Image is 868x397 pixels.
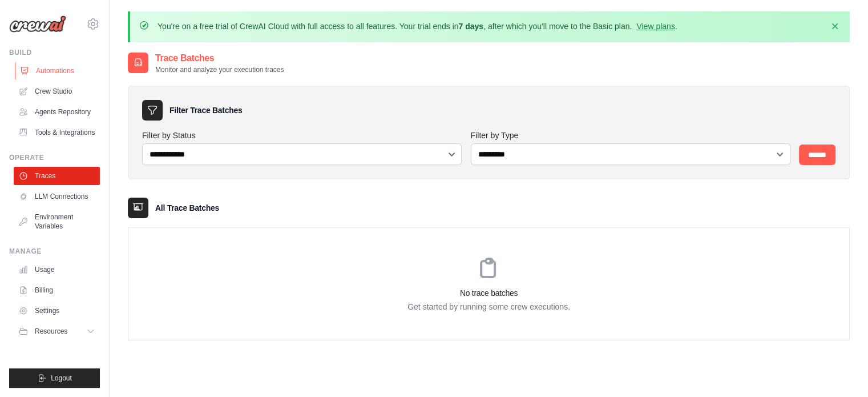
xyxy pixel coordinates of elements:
a: Automations [15,62,101,80]
a: Environment Variables [14,208,100,235]
p: Monitor and analyze your execution traces [155,65,284,74]
div: Manage [9,247,100,256]
h3: All Trace Batches [155,202,219,214]
a: Billing [14,281,100,299]
a: Crew Studio [14,82,100,101]
p: Get started by running some crew executions. [128,301,849,312]
a: Agents Repository [14,103,100,121]
a: Traces [14,167,100,185]
div: Operate [9,153,100,162]
span: Logout [51,374,72,383]
label: Filter by Type [471,130,790,141]
h3: No trace batches [128,287,849,299]
p: You're on a free trial of CrewAI Cloud with full access to all features. Your trial ends in , aft... [158,21,677,32]
div: Build [9,48,100,57]
a: Tools & Integrations [14,123,100,142]
button: Logout [9,368,100,388]
label: Filter by Status [142,130,462,141]
strong: 7 days [458,22,483,31]
h2: Trace Batches [155,51,284,65]
img: Logo [9,15,66,33]
a: LLM Connections [14,187,100,206]
a: Usage [14,260,100,279]
a: Settings [14,302,100,320]
button: Resources [14,322,100,340]
h3: Filter Trace Batches [169,105,242,116]
span: Resources [35,327,67,336]
a: View plans [636,22,675,31]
